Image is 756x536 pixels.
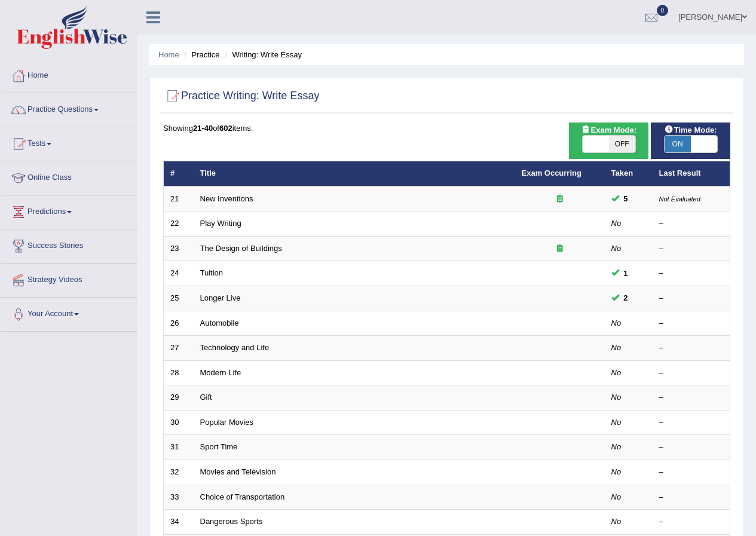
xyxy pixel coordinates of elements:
a: Modern Life [200,368,241,377]
b: 21-40 [193,124,213,133]
a: Movies and Television [200,467,276,476]
td: 32 [164,460,194,485]
em: No [611,467,622,476]
td: 31 [164,435,194,460]
th: Taken [605,161,653,186]
span: ON [665,136,691,152]
li: Writing: Write Essay [222,49,302,60]
a: Gift [200,393,212,402]
a: Longer Live [200,293,241,302]
td: 33 [164,485,194,510]
a: Popular Movies [200,418,254,427]
em: No [611,393,622,402]
div: – [659,342,724,354]
td: 22 [164,212,194,237]
a: Strategy Videos [1,264,137,293]
div: – [659,243,724,255]
a: Play Writing [200,219,241,228]
span: You can still take this question [619,292,633,304]
em: No [611,219,622,228]
td: 30 [164,410,194,435]
div: – [659,417,724,428]
small: Not Evaluated [659,195,700,203]
a: Exam Occurring [522,169,581,177]
em: No [611,517,622,526]
a: Success Stories [1,229,137,259]
h2: Practice Writing: Write Essay [163,87,319,105]
span: You can still take this question [619,192,633,205]
span: 0 [657,5,669,16]
div: – [659,516,724,528]
em: No [611,418,622,427]
a: Home [1,59,137,89]
a: Practice Questions [1,93,137,123]
th: Last Result [653,161,730,186]
div: – [659,318,724,329]
a: Home [158,50,179,59]
em: No [611,244,622,253]
td: 26 [164,311,194,336]
li: Practice [181,49,219,60]
div: – [659,392,724,403]
span: You can still take this question [619,267,633,280]
div: – [659,218,724,229]
td: 34 [164,510,194,535]
span: Exam Mode: [577,124,641,136]
div: – [659,492,724,503]
a: Tests [1,127,137,157]
a: The Design of Buildings [200,244,282,253]
a: Choice of Transportation [200,492,285,501]
a: Online Class [1,161,137,191]
em: No [611,492,622,501]
td: 24 [164,261,194,286]
td: 25 [164,286,194,311]
a: Automobile [200,318,239,327]
a: Dangerous Sports [200,517,263,526]
em: No [611,442,622,451]
div: – [659,467,724,478]
div: – [659,367,724,379]
th: # [164,161,194,186]
td: 27 [164,336,194,361]
a: Sport Time [200,442,238,451]
div: Exam occurring question [522,243,598,255]
td: 29 [164,385,194,411]
a: Predictions [1,195,137,225]
em: No [611,343,622,352]
div: – [659,442,724,453]
div: Exam occurring question [522,194,598,205]
div: Show exams occurring in exams [569,122,648,159]
a: Technology and Life [200,343,270,352]
div: – [659,293,724,304]
span: Time Mode: [660,124,722,136]
b: 602 [219,124,232,133]
a: New Inventions [200,194,253,203]
a: Your Account [1,298,137,327]
td: 23 [164,236,194,261]
em: No [611,318,622,327]
em: No [611,368,622,377]
span: OFF [609,136,635,152]
div: Showing of items. [163,122,730,134]
a: Tuition [200,268,224,277]
div: – [659,268,724,279]
td: 21 [164,186,194,212]
th: Title [194,161,515,186]
td: 28 [164,360,194,385]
